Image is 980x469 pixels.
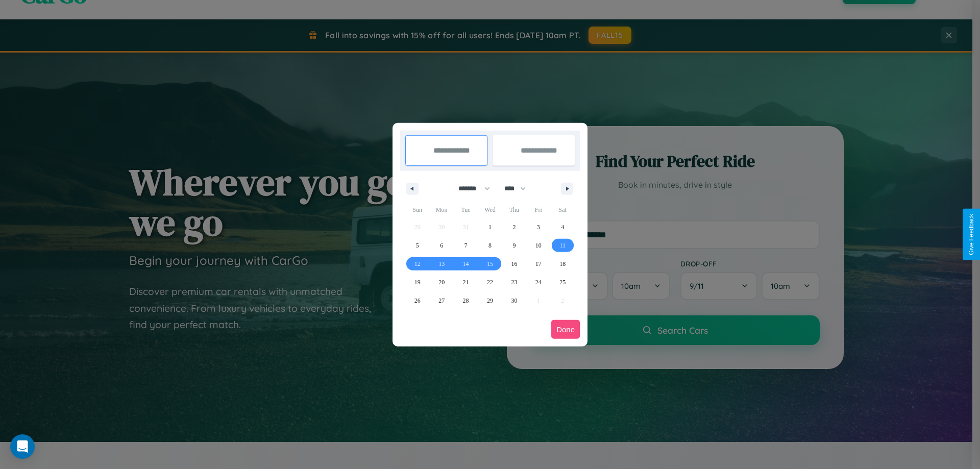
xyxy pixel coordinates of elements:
[429,273,453,291] button: 20
[438,273,445,291] span: 20
[526,218,550,236] button: 3
[535,255,542,273] span: 17
[429,291,453,310] button: 27
[429,236,453,255] button: 6
[537,218,540,236] span: 3
[511,291,517,310] span: 30
[478,273,502,291] button: 22
[488,236,492,255] span: 8
[478,202,502,218] span: Wed
[414,273,421,291] span: 19
[502,273,526,291] button: 23
[454,202,478,218] span: Tue
[502,202,526,218] span: Thu
[478,218,502,236] button: 1
[502,255,526,273] button: 16
[438,291,445,310] span: 27
[526,236,550,255] button: 10
[512,218,516,236] span: 2
[414,291,421,310] span: 26
[416,236,419,255] span: 5
[478,291,502,310] button: 29
[429,202,453,218] span: Mon
[551,320,580,339] button: Done
[502,218,526,236] button: 2
[463,273,469,291] span: 21
[502,291,526,310] button: 30
[526,273,550,291] button: 24
[561,218,564,236] span: 4
[463,255,469,273] span: 14
[463,291,469,310] span: 28
[438,255,445,273] span: 13
[414,255,421,273] span: 12
[487,291,493,310] span: 29
[487,273,493,291] span: 22
[487,255,493,273] span: 15
[464,236,468,255] span: 7
[968,214,975,255] div: Give Feedback
[535,273,542,291] span: 24
[454,291,478,310] button: 28
[512,236,516,255] span: 9
[551,273,575,291] button: 25
[551,202,575,218] span: Sat
[535,236,542,255] span: 10
[440,236,443,255] span: 6
[526,255,550,273] button: 17
[10,434,35,459] div: Open Intercom Messenger
[559,255,566,273] span: 18
[478,255,502,273] button: 15
[405,255,429,273] button: 12
[551,236,575,255] button: 11
[559,273,566,291] span: 25
[454,255,478,273] button: 14
[551,255,575,273] button: 18
[526,202,550,218] span: Fri
[551,218,575,236] button: 4
[511,273,517,291] span: 23
[454,236,478,255] button: 7
[405,273,429,291] button: 19
[511,255,517,273] span: 16
[405,291,429,310] button: 26
[502,236,526,255] button: 9
[488,218,492,236] span: 1
[478,236,502,255] button: 8
[559,236,566,255] span: 11
[405,236,429,255] button: 5
[429,255,453,273] button: 13
[405,202,429,218] span: Sun
[454,273,478,291] button: 21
